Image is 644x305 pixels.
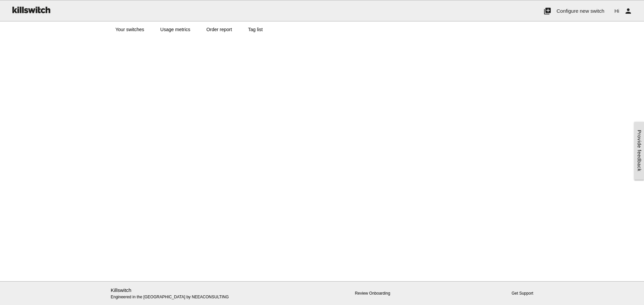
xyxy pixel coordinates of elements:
a: Order report [198,21,240,37]
a: Tag list [240,21,271,37]
p: Engineered in the [GEOGRAPHIC_DATA] by NEEACONSULTING [111,287,247,300]
i: person [624,0,632,22]
span: Hi [614,8,619,14]
img: ks-logo-black-160-b.png [10,0,52,19]
a: Usage metrics [152,21,198,37]
span: Configure new switch [556,8,604,14]
a: Provide feedback [634,122,644,179]
a: Review Onboarding [355,291,390,296]
a: Killswitch [111,287,131,293]
a: Get Support [512,291,533,296]
a: Your switches [107,21,152,37]
i: add_to_photos [543,0,551,22]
